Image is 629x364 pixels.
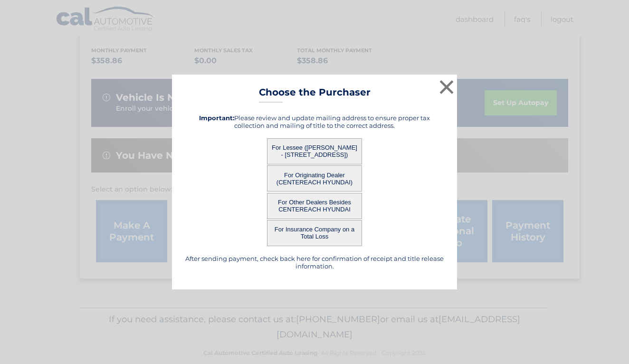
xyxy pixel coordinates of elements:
[259,86,371,103] h3: Choose the Purchaser
[267,193,362,219] button: For Other Dealers Besides CENTEREACH HYUNDAI
[199,114,234,122] strong: Important:
[267,220,362,246] button: For Insurance Company on a Total Loss
[267,165,362,192] button: For Originating Dealer (CENTEREACH HYUNDAI)
[437,77,456,96] button: ×
[184,114,445,129] h5: Please review and update mailing address to ensure proper tax collection and mailing of title to ...
[267,138,362,164] button: For Lessee ([PERSON_NAME] - [STREET_ADDRESS])
[184,255,445,270] h5: After sending payment, check back here for confirmation of receipt and title release information.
